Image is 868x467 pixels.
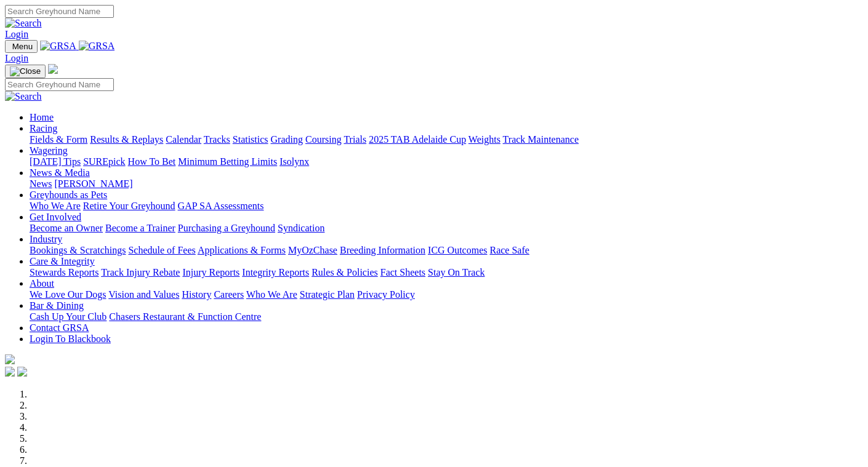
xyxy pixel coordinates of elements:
[5,53,28,63] a: Login
[54,178,132,189] a: [PERSON_NAME]
[246,289,297,300] a: Who We Are
[300,289,355,300] a: Strategic Plan
[5,29,28,39] a: Login
[5,78,114,91] input: Search
[30,156,81,167] a: [DATE] Tips
[166,134,201,145] a: Calendar
[128,156,176,167] a: How To Bet
[83,156,125,167] a: SUREpick
[5,354,15,364] img: logo-grsa-white.png
[233,134,268,145] a: Statistics
[30,289,863,300] div: About
[30,267,863,278] div: Care & Integrity
[5,65,46,78] button: Toggle navigation
[30,223,103,233] a: Become an Owner
[198,245,286,255] a: Applications & Forms
[30,156,863,167] div: Wagering
[288,245,337,255] a: MyOzChase
[90,134,163,145] a: Results & Replays
[428,267,484,277] a: Stay On Track
[30,278,54,289] a: About
[12,42,33,51] span: Menu
[468,134,500,145] a: Weights
[178,201,264,211] a: GAP SA Assessments
[30,212,81,222] a: Get Involved
[30,245,863,256] div: Industry
[182,267,239,277] a: Injury Reports
[5,18,42,29] img: Search
[5,91,42,102] img: Search
[30,123,57,134] a: Racing
[30,256,95,266] a: Care & Integrity
[503,134,579,145] a: Track Maintenance
[128,245,195,255] a: Schedule of Fees
[108,289,179,300] a: Vision and Values
[178,223,275,233] a: Purchasing a Greyhound
[30,178,863,190] div: News & Media
[30,201,81,211] a: Who We Are
[30,245,126,255] a: Bookings & Scratchings
[30,145,68,156] a: Wagering
[380,267,425,277] a: Fact Sheets
[30,289,106,300] a: We Love Our Dogs
[30,167,90,178] a: News & Media
[30,311,106,322] a: Cash Up Your Club
[340,245,425,255] a: Breeding Information
[30,311,863,322] div: Bar & Dining
[242,267,309,277] a: Integrity Reports
[30,223,863,234] div: Get Involved
[10,66,41,76] img: Close
[204,134,230,145] a: Tracks
[30,333,111,344] a: Login To Blackbook
[109,311,261,322] a: Chasers Restaurant & Function Centre
[17,367,27,377] img: twitter.svg
[214,289,244,300] a: Careers
[30,134,863,145] div: Racing
[278,223,324,233] a: Syndication
[271,134,303,145] a: Grading
[83,201,175,211] a: Retire Your Greyhound
[30,267,98,277] a: Stewards Reports
[5,5,114,18] input: Search
[178,156,277,167] a: Minimum Betting Limits
[428,245,487,255] a: ICG Outcomes
[30,190,107,200] a: Greyhounds as Pets
[182,289,211,300] a: History
[30,300,84,311] a: Bar & Dining
[30,201,863,212] div: Greyhounds as Pets
[105,223,175,233] a: Become a Trainer
[48,64,58,74] img: logo-grsa-white.png
[357,289,415,300] a: Privacy Policy
[101,267,180,277] a: Track Injury Rebate
[30,134,87,145] a: Fields & Form
[369,134,466,145] a: 2025 TAB Adelaide Cup
[5,40,38,53] button: Toggle navigation
[79,41,115,52] img: GRSA
[30,178,52,189] a: News
[40,41,76,52] img: GRSA
[30,234,62,244] a: Industry
[30,322,89,333] a: Contact GRSA
[344,134,366,145] a: Trials
[311,267,378,277] a: Rules & Policies
[305,134,342,145] a: Coursing
[30,112,54,122] a: Home
[279,156,309,167] a: Isolynx
[5,367,15,377] img: facebook.svg
[489,245,529,255] a: Race Safe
